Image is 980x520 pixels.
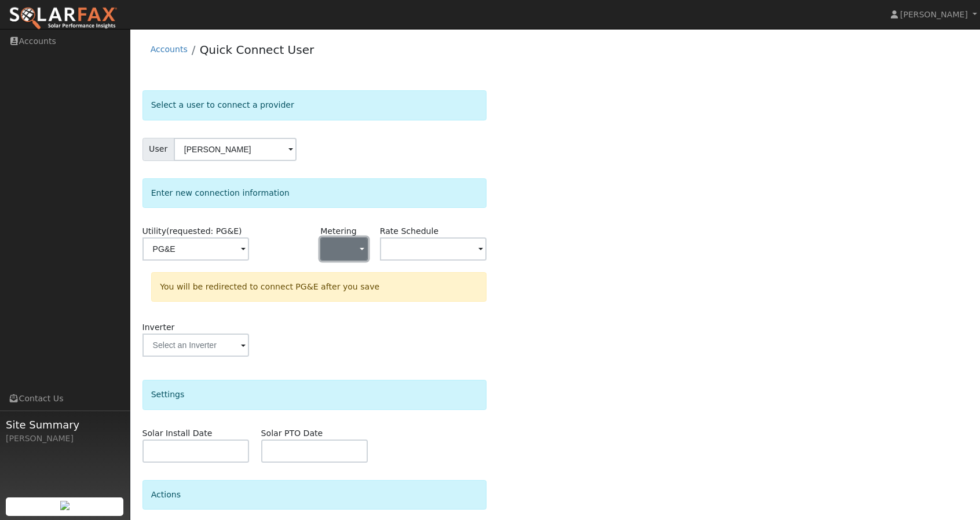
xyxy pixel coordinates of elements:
[6,417,124,433] span: Site Summary
[320,225,357,237] label: Metering
[200,43,315,57] a: Quick Connect User
[142,138,174,161] span: User
[151,272,487,302] div: You will be redirected to connect PG&E after you save
[142,480,487,510] div: Actions
[142,178,487,208] div: Enter new connection information
[60,501,70,510] img: retrieve
[166,226,242,236] span: (requested: PG&E)
[142,90,487,120] div: Select a user to connect a provider
[174,138,297,161] input: Select a User
[142,321,175,334] label: Inverter
[142,427,213,440] label: Solar Install Date
[142,237,249,261] input: Select a Utility
[380,225,438,237] label: Rate Schedule
[6,433,124,445] div: [PERSON_NAME]
[142,334,249,357] input: Select an Inverter
[142,380,487,409] div: Settings
[900,10,968,19] span: [PERSON_NAME]
[151,45,188,54] a: Accounts
[261,427,323,440] label: Solar PTO Date
[142,225,242,237] label: Utility
[9,6,118,31] img: SolarFax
